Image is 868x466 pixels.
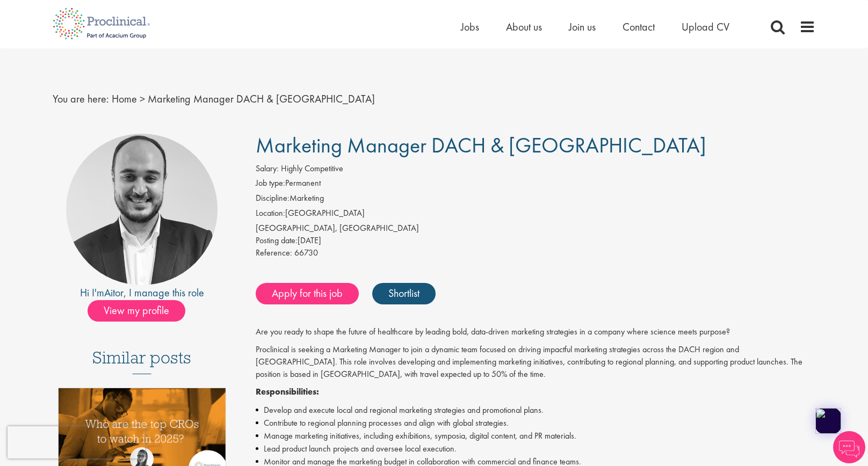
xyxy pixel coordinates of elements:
[256,442,816,455] li: Lead product launch projects and oversee local execution.
[8,426,145,458] iframe: reCAPTCHA
[256,235,298,246] span: Posting date:
[281,163,343,174] span: Highly Competitive
[815,408,841,434] img: app-logo.png
[256,132,706,159] span: Marketing Manager DACH & [GEOGRAPHIC_DATA]
[148,92,375,106] span: Marketing Manager DACH & [GEOGRAPHIC_DATA]
[256,386,319,397] strong: Responsibilities:
[256,207,285,220] label: Location:
[256,404,816,417] li: Develop and execute local and regional marketing strategies and promotional plans.
[256,163,279,175] label: Salary:
[256,429,816,442] li: Manage marketing initiatives, including exhibitions, symposia, digital content, and PR materials.
[104,286,124,300] a: Aitor
[506,20,542,34] a: About us
[256,177,816,192] li: Permanent
[88,300,185,322] span: View my profile
[256,192,290,205] label: Discipline:
[833,431,865,463] img: Chatbot
[256,326,816,338] p: Are you ready to shape the future of healthcare by leading bold, data-driven marketing strategies...
[256,207,816,222] li: [GEOGRAPHIC_DATA]
[256,417,816,429] li: Contribute to regional planning processes and align with global strategies.
[92,348,191,374] h3: Similar posts
[53,285,232,301] div: Hi I'm , I manage this role
[623,20,655,34] a: Contact
[112,92,137,106] a: breadcrumb link
[372,283,436,304] a: Shortlist
[294,247,318,258] span: 66730
[88,302,196,316] a: View my profile
[256,344,816,381] p: Proclinical is seeking a Marketing Manager to join a dynamic team focused on driving impactful ma...
[682,20,729,34] a: Upload CV
[256,235,816,247] div: [DATE]
[256,247,292,259] label: Reference:
[461,20,479,34] a: Jobs
[53,92,109,106] span: You are here:
[66,134,218,285] img: imeage of recruiter Aitor Melia
[140,92,145,106] span: >
[256,222,816,235] div: [GEOGRAPHIC_DATA], [GEOGRAPHIC_DATA]
[256,177,285,190] label: Job type:
[569,20,596,34] a: Join us
[256,192,816,207] li: Marketing
[256,283,359,304] a: Apply for this job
